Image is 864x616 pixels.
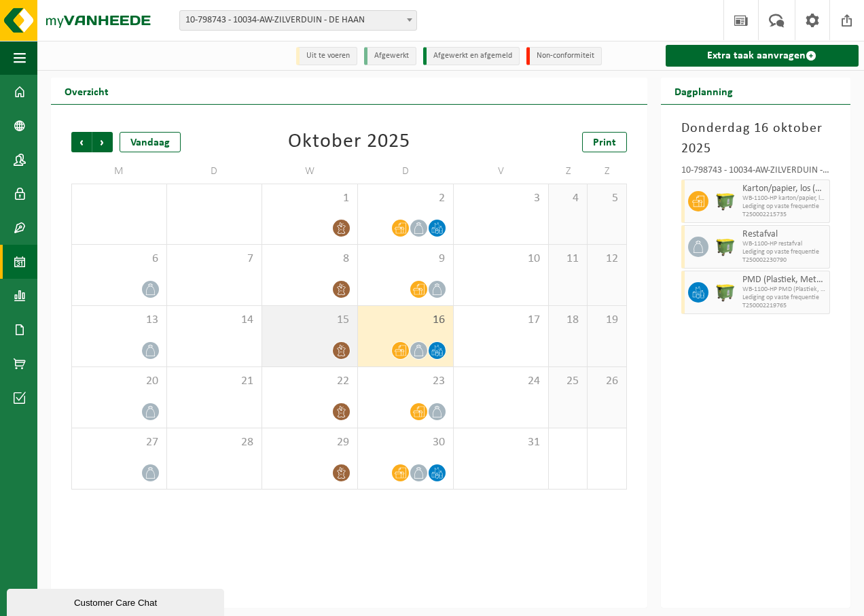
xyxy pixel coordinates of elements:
img: WB-1100-HPE-GN-50 [715,282,736,303]
li: Non-conformiteit [526,47,602,65]
span: 11 [556,252,580,267]
td: Z [588,159,626,184]
div: 10-798743 - 10034-AW-ZILVERDUIN - DE HAAN [681,166,830,179]
span: 25 [556,374,580,389]
span: WB-1100-HP restafval [742,240,826,248]
a: Extra taak aanvragen [666,45,859,67]
span: 5 [594,191,619,206]
span: 18 [556,313,580,328]
span: 8 [269,252,350,267]
td: W [262,159,358,184]
td: D [358,159,454,184]
span: Karton/papier, los (bedrijven) [742,184,826,194]
span: 9 [365,252,446,267]
span: 23 [365,374,446,389]
span: 7 [174,252,255,267]
span: 28 [174,435,255,450]
span: WB-1100-HP PMD (Plastiek, Metaal, Drankkartons) (bedrijven) [742,286,826,294]
span: Lediging op vaste frequentie [742,203,826,211]
td: V [454,159,550,184]
div: Vandaag [120,132,181,152]
span: 13 [79,313,160,328]
div: Oktober 2025 [288,132,410,152]
span: PMD (Plastiek, Metaal, Drankkartons) (bedrijven) [742,275,826,286]
iframe: chat widget [7,586,227,616]
span: 10-798743 - 10034-AW-ZILVERDUIN - DE HAAN [180,11,416,30]
span: 31 [461,435,542,450]
span: Print [593,137,616,148]
li: Afgewerkt [364,47,416,65]
span: Volgende [92,132,113,152]
span: 4 [556,191,580,206]
a: Print [582,132,627,152]
td: M [71,159,167,184]
span: Restafval [742,229,826,240]
span: 29 [269,435,350,450]
span: 19 [594,313,619,328]
h2: Dagplanning [661,78,746,104]
li: Afgewerkt en afgemeld [423,47,520,65]
span: 17 [461,313,542,328]
span: 26 [594,374,619,389]
span: 27 [79,435,160,450]
span: 2 [365,191,446,206]
span: 10 [461,252,542,267]
span: 30 [365,435,446,450]
span: 10-798743 - 10034-AW-ZILVERDUIN - DE HAAN [179,10,417,31]
span: Vorige [71,132,92,152]
span: 22 [269,374,350,389]
span: 15 [269,313,350,328]
span: T250002219765 [742,302,826,310]
span: Lediging op vaste frequentie [742,248,826,256]
td: D [167,159,263,184]
span: 14 [174,313,255,328]
img: WB-1100-HPE-GN-50 [715,237,736,257]
span: Lediging op vaste frequentie [742,294,826,302]
span: T250002215735 [742,211,826,219]
span: 3 [461,191,542,206]
span: 20 [79,374,160,389]
td: Z [549,159,588,184]
span: T250002230790 [742,256,826,264]
span: WB-1100-HP karton/papier, los (bedrijven) [742,194,826,203]
img: WB-1100-HPE-GN-50 [715,191,736,211]
span: 12 [594,252,619,267]
span: 1 [269,191,350,206]
h2: Overzicht [51,78,122,104]
span: 21 [174,374,255,389]
span: 16 [365,313,446,328]
li: Uit te voeren [296,47,357,65]
span: 6 [79,252,160,267]
h3: Donderdag 16 oktober 2025 [681,118,830,159]
span: 24 [461,374,542,389]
